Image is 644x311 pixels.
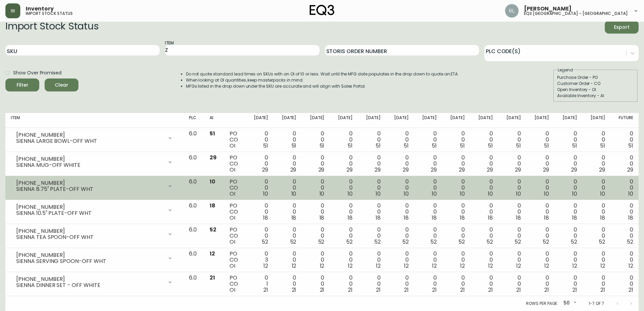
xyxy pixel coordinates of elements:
[50,81,73,89] span: Clear
[230,131,240,149] div: PO CO
[600,190,605,198] span: 10
[307,251,324,269] div: 0 0
[279,131,296,149] div: 0 0
[476,155,493,173] div: 0 0
[448,179,465,197] div: 0 0
[516,214,521,222] span: 18
[263,214,268,222] span: 18
[544,142,549,150] span: 51
[348,214,353,222] span: 18
[504,275,521,293] div: 0 0
[320,286,325,294] span: 21
[279,251,296,269] div: 0 0
[290,238,296,246] span: 52
[13,69,62,76] span: Show Over Promised
[560,179,577,197] div: 0 0
[363,203,380,221] div: 0 0
[448,131,465,149] div: 0 0
[279,203,296,221] div: 0 0
[263,262,268,270] span: 12
[532,155,549,173] div: 0 0
[26,6,54,12] span: Inventory
[263,286,268,294] span: 21
[420,227,437,245] div: 0 0
[230,251,240,269] div: PO CO
[292,262,296,270] span: 12
[184,224,204,248] td: 6.0
[460,190,465,198] span: 10
[430,238,437,246] span: 52
[230,214,235,222] span: OI
[16,210,163,216] div: SIENNA 10.5" PLATE-OFF WHT
[26,12,73,16] h5: import stock status
[184,272,204,296] td: 6.0
[291,214,296,222] span: 18
[600,214,605,222] span: 18
[210,226,216,234] span: 52
[184,128,204,152] td: 6.0
[16,156,163,162] div: [PHONE_NUMBER]
[347,166,353,174] span: 29
[318,238,325,246] span: 52
[230,166,235,174] span: OI
[532,251,549,269] div: 0 0
[448,155,465,173] div: 0 0
[262,166,268,174] span: 29
[588,227,605,245] div: 0 0
[16,186,163,192] div: SIENNA 8.75" PLATE-OFF WHT
[498,113,526,128] th: [DATE]
[11,155,178,170] div: [PHONE_NUMBER]SIENNA MUG-OFF WHITE
[560,275,577,293] div: 0 0
[404,262,409,270] span: 12
[251,227,268,245] div: 0 0
[476,203,493,221] div: 0 0
[11,251,178,266] div: [PHONE_NUMBER]SIENNA SERVING SPOON-OFF WHT
[616,179,633,197] div: 0 0
[516,262,521,270] span: 12
[589,301,604,307] p: 1-7 of 7
[610,23,633,31] span: Export
[403,166,409,174] span: 29
[5,79,39,91] button: Filter
[448,251,465,269] div: 0 0
[588,275,605,293] div: 0 0
[363,131,380,149] div: 0 0
[307,203,324,221] div: 0 0
[302,113,330,128] th: [DATE]
[204,113,224,128] th: AI
[458,238,465,246] span: 52
[16,180,163,186] div: [PHONE_NUMBER]
[488,286,493,294] span: 21
[561,298,578,309] div: 50
[628,214,633,222] span: 18
[348,142,353,150] span: 51
[230,142,235,150] span: OI
[504,203,521,221] div: 0 0
[230,262,235,270] span: OI
[376,142,381,150] span: 51
[16,132,163,138] div: [PHONE_NUMBER]
[600,262,605,270] span: 12
[186,77,459,83] li: When looking at OI quantities, keep masterpacks in mind.
[230,203,240,221] div: PO CO
[184,200,204,224] td: 6.0
[11,227,178,242] div: [PHONE_NUMBER]SIENNA TEA SPOON-OFF WHT
[560,203,577,221] div: 0 0
[557,74,634,81] div: Purchase Order - PO
[11,179,178,194] div: [PHONE_NUMBER]SIENNA 8.75" PLATE-OFF WHT
[516,142,521,150] span: 51
[230,238,235,246] span: OI
[391,155,409,173] div: 0 0
[532,275,549,293] div: 0 0
[628,262,633,270] span: 12
[210,130,215,137] span: 51
[45,79,78,91] button: Clear
[544,286,549,294] span: 21
[16,282,163,288] div: SIENNA DINNER SET - OFF WHITE
[524,6,572,12] span: [PERSON_NAME]
[470,113,498,128] th: [DATE]
[420,155,437,173] div: 0 0
[375,166,381,174] span: 29
[16,138,163,144] div: SIENNA LARGE BOWL-OFF WHT
[526,113,554,128] th: [DATE]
